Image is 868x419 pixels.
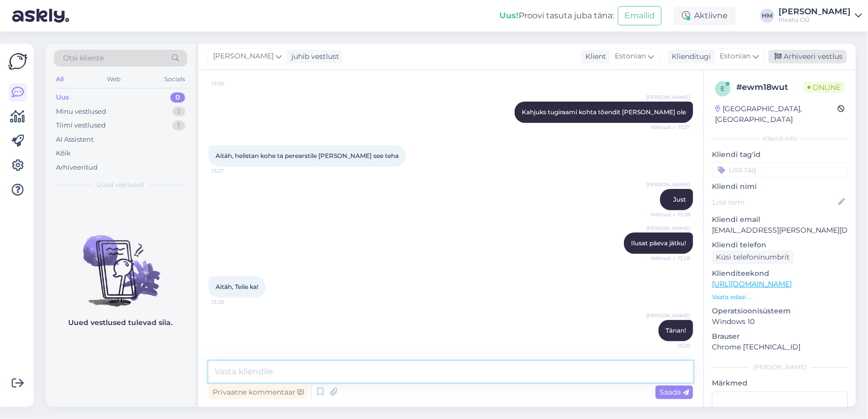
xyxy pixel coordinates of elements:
[216,152,399,159] span: Aitäh, helistan kohe ta perearstile [PERSON_NAME] see teha
[668,51,711,62] div: Klienditugi
[646,93,690,101] span: [PERSON_NAME]
[715,104,837,125] div: [GEOGRAPHIC_DATA], [GEOGRAPHIC_DATA]
[712,149,848,160] p: Kliendi tag'id
[618,6,662,25] button: Emailid
[651,254,690,262] span: Nähtud ✓ 13:28
[615,51,646,62] span: Estonian
[673,196,686,203] span: Just
[522,108,686,116] span: Kahjuks tugiraami kohta tõendit [PERSON_NAME] ole
[170,92,185,103] div: 0
[652,342,690,349] span: 13:28
[499,10,614,22] div: Proovi tasuta juba täna:
[712,342,848,352] p: Chrome [TECHNICAL_ID]
[54,73,66,86] div: All
[646,312,690,319] span: [PERSON_NAME]
[212,167,250,175] span: 13:27
[760,9,774,23] div: HM
[212,80,250,87] span: 13:26
[721,85,725,92] span: e
[631,239,686,247] span: Ilusat päeva jätku!
[712,316,848,327] p: Windows 10
[666,327,686,334] span: Tänan!
[779,8,851,16] div: [PERSON_NAME]
[674,7,736,25] div: Aktiivne
[712,306,848,316] p: Operatsioonisüsteem
[712,250,794,264] div: Küsi telefoninumbrit
[56,92,69,103] div: Uus
[216,283,258,291] span: Aitäh, Teile ka!
[768,50,847,63] div: Arhiveeri vestlus
[779,16,851,24] div: Invaru OÜ
[712,197,836,208] input: Lisa nimi
[212,298,250,306] span: 13:28
[712,134,848,143] div: Kliendi info
[712,162,848,177] input: Lisa tag
[56,163,98,173] div: Arhiveeritud
[712,363,848,372] div: [PERSON_NAME]
[56,120,106,131] div: Tiimi vestlused
[736,81,803,93] div: # ewm18wut
[779,8,862,24] a: [PERSON_NAME]Invaru OÜ
[712,331,848,342] p: Brauser
[712,225,848,236] p: [EMAIL_ADDRESS][PERSON_NAME][DOMAIN_NAME]
[63,53,104,63] span: Otsi kliente
[712,378,848,389] p: Märkmed
[56,135,94,145] div: AI Assistent
[712,293,848,302] p: Vaata edasi ...
[8,52,27,71] img: Askly Logo
[499,11,519,20] b: Uus!
[712,268,848,279] p: Klienditeekond
[46,217,195,308] img: No chats
[651,211,690,218] span: Nähtud ✓ 13:28
[69,317,173,328] p: Uued vestlused tulevad siia.
[162,73,187,86] div: Socials
[208,385,308,399] div: Privaatne kommentaar
[97,180,144,189] span: Uued vestlused
[581,51,606,62] div: Klient
[105,73,123,86] div: Web
[56,107,106,117] div: Minu vestlused
[712,214,848,225] p: Kliendi email
[712,181,848,192] p: Kliendi nimi
[651,123,690,131] span: Nähtud ✓ 13:27
[56,148,71,158] div: Kõik
[646,224,690,232] span: [PERSON_NAME]
[172,107,185,117] div: 1
[720,51,751,62] span: Estonian
[660,388,689,397] span: Saada
[803,82,845,93] span: Online
[172,120,185,131] div: 1
[712,279,792,288] a: [URL][DOMAIN_NAME]
[287,51,339,62] div: juhib vestlust
[712,240,848,250] p: Kliendi telefon
[213,51,274,62] span: [PERSON_NAME]
[646,181,690,188] span: [PERSON_NAME]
